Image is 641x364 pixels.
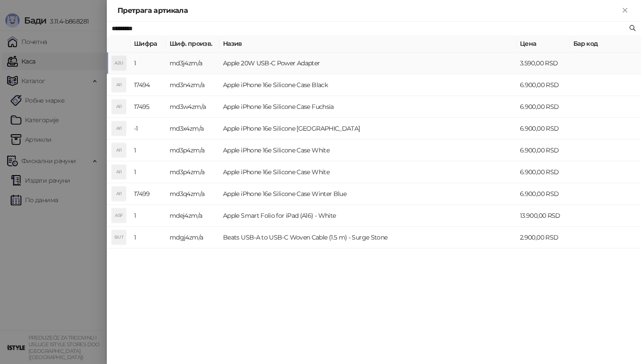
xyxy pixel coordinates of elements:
th: Цена [516,35,570,52]
td: Apple iPhone 16e Silicone Case Fuchsia [219,96,516,118]
td: md3p4zm/a [166,161,219,183]
td: Apple Smart Folio for iPad (A16) - White [219,205,516,227]
div: ASF [112,208,126,223]
div: AI1 [112,165,126,179]
div: AI1 [112,187,126,201]
td: Apple iPhone 16e Silicone Case White [219,161,516,183]
div: Претрага артикала [118,5,620,16]
td: 1 [130,205,166,227]
td: Apple iPhone 16e Silicone Case White [219,140,516,161]
td: 6.900,00 RSD [516,118,570,140]
td: md3j4zm/a [166,52,219,74]
td: Apple iPhone 16e Silicone [GEOGRAPHIC_DATA] [219,118,516,140]
td: 17499 [130,183,166,205]
td: 1 [130,161,166,183]
td: Apple iPhone 16e Silicone Case Black [219,74,516,96]
th: Шифра [130,35,166,52]
td: 6.900,00 RSD [516,161,570,183]
td: 6.900,00 RSD [516,183,570,205]
th: Назив [219,35,516,52]
td: mdgj4zm/a [166,227,219,248]
td: 1 [130,52,166,74]
td: 3.590,00 RSD [516,52,570,74]
div: A2U [112,56,126,70]
td: md3x4zm/a [166,118,219,140]
div: AI1 [112,100,126,114]
div: AI1 [112,121,126,136]
th: Шиф. произв. [166,35,219,52]
td: md3w4zm/a [166,96,219,118]
td: 6.900,00 RSD [516,96,570,118]
td: md3p4zm/a [166,140,219,161]
td: md3n4zm/a [166,74,219,96]
td: md3q4zm/a [166,183,219,205]
div: BUT [112,230,126,244]
div: AI1 [112,78,126,92]
td: 17494 [130,74,166,96]
td: 6.900,00 RSD [516,74,570,96]
td: 13.900,00 RSD [516,205,570,227]
button: Close [620,5,630,16]
td: 17495 [130,96,166,118]
td: Apple iPhone 16e Silicone Case Winter Blue [219,183,516,205]
td: 2.900,00 RSD [516,227,570,248]
div: AI1 [112,143,126,157]
td: mdej4zm/a [166,205,219,227]
td: -1 [130,118,166,140]
td: Beats USB-A to USB-C Woven Cable (1.5 m) - Surge Stone [219,227,516,248]
td: 1 [130,227,166,248]
th: Бар код [570,35,641,52]
td: Apple 20W USB-C Power Adapter [219,52,516,74]
td: 6.900,00 RSD [516,140,570,161]
td: 1 [130,140,166,161]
